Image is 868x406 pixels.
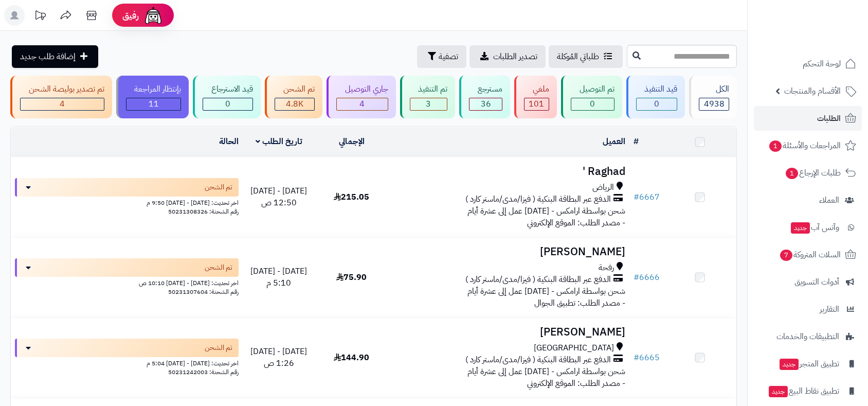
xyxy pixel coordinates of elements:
span: الرياض [592,182,614,193]
div: 4778 [275,98,314,110]
span: جديد [780,359,799,370]
a: أدوات التسويق [754,270,862,294]
span: 3 [426,98,431,110]
div: 101 [525,98,549,110]
a: تم التنفيذ 3 [398,76,458,118]
a: #6667 [634,191,660,203]
span: # [634,191,639,203]
span: شحن بواسطة ارامكس - [DATE] عمل إلى عشرة أيام [467,205,625,217]
a: طلبات الإرجاع1 [754,161,862,185]
span: 0 [590,98,595,110]
h3: [PERSON_NAME] [392,326,625,338]
span: [DATE] - [DATE] 1:26 ص [250,345,307,369]
div: ملغي [524,83,549,95]
div: تم التوصيل [571,83,614,95]
a: تم تصدير بوليصة الشحن 4 [8,76,114,118]
span: الدفع عبر البطاقة البنكية ( فيزا/مدى/ماستر كارد ) [465,193,611,205]
a: بإنتظار المراجعة 11 [114,76,191,118]
span: الدفع عبر البطاقة البنكية ( فيزا/مدى/ماستر كارد ) [465,274,611,286]
img: logo-2.png [798,26,858,48]
span: 75.90 [336,271,367,284]
span: رقم الشحنة: 50231242003 [168,367,239,377]
h3: Raghad ' [392,166,625,178]
span: 4 [359,98,365,110]
a: وآتس آبجديد [754,215,862,240]
span: 215.05 [334,191,369,203]
div: اخر تحديث: [DATE] - [DATE] 9:50 م [15,197,239,207]
div: 0 [571,98,614,110]
span: 101 [529,98,544,110]
div: 36 [469,98,502,110]
span: السلات المتروكة [779,248,841,262]
span: الطلبات [817,111,841,126]
a: التطبيقات والخدمات [754,324,862,349]
span: 4 [60,98,65,110]
div: 0 [203,98,252,110]
span: 144.90 [334,351,369,364]
h3: [PERSON_NAME] [392,246,625,258]
a: التقارير [754,297,862,322]
div: قيد التنفيذ [636,83,678,95]
a: # [634,135,639,148]
a: قيد الاسترجاع 0 [191,76,263,118]
span: تصفية [439,50,458,63]
span: وآتس آب [790,220,839,235]
a: الطلبات [754,106,862,131]
span: 7 [780,250,792,261]
a: تاريخ الطلب [256,135,302,148]
img: ai-face.png [143,5,164,26]
span: رقم الشحنة: 50231307604 [168,287,239,296]
span: 0 [654,98,659,110]
div: تم التنفيذ [410,83,448,95]
div: 4 [337,98,388,110]
div: تم تصدير بوليصة الشحن [20,83,104,95]
span: المراجعات والأسئلة [768,138,841,153]
a: ملغي 101 [512,76,559,118]
div: 0 [637,98,677,110]
div: جاري التوصيل [336,83,388,95]
span: إضافة طلب جديد [20,50,76,63]
a: الكل4938 [687,76,739,118]
a: إضافة طلب جديد [12,45,98,68]
div: الكل [699,83,729,95]
span: 4938 [704,98,725,110]
span: [DATE] - [DATE] 5:10 م [250,265,307,289]
a: الحالة [219,135,239,148]
a: تم التوصيل 0 [559,76,624,118]
a: تحديثات المنصة [27,5,53,28]
a: العميل [603,135,625,148]
a: العملاء [754,188,862,213]
a: المراجعات والأسئلة1 [754,133,862,158]
div: 4 [21,98,104,110]
a: قيد التنفيذ 0 [624,76,688,118]
a: تطبيق المتجرجديد [754,351,862,376]
a: #6666 [634,271,660,284]
a: تصدير الطلبات [469,45,546,68]
td: - مصدر الطلب: الموقع الإلكتروني [388,318,629,398]
span: 4.8K [286,98,303,110]
a: الإجمالي [339,135,365,148]
div: تم الشحن [275,83,315,95]
span: # [634,351,639,364]
span: # [634,271,639,284]
span: تم الشحن [205,343,232,353]
a: طلباتي المُوكلة [549,45,623,68]
button: تصفية [417,45,466,68]
span: التطبيقات والخدمات [776,329,839,344]
a: تطبيق نقاط البيعجديد [754,379,862,403]
span: 1 [769,140,782,152]
a: تم الشحن 4.8K [263,76,324,118]
div: 3 [410,98,447,110]
div: قيد الاسترجاع [203,83,253,95]
span: الدفع عبر البطاقة البنكية ( فيزا/مدى/ماستر كارد ) [465,354,611,366]
span: تصدير الطلبات [493,50,537,63]
span: شحن بواسطة ارامكس - [DATE] عمل إلى عشرة أيام [467,285,625,297]
div: 11 [126,98,181,110]
span: التقارير [820,302,839,316]
a: جاري التوصيل 4 [324,76,398,118]
span: الأقسام والمنتجات [784,84,841,98]
a: السلات المتروكة7 [754,242,862,267]
div: بإنتظار المراجعة [126,83,182,95]
span: تطبيق نقاط البيع [768,384,839,398]
td: - مصدر الطلب: تطبيق الجوال [388,238,629,317]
